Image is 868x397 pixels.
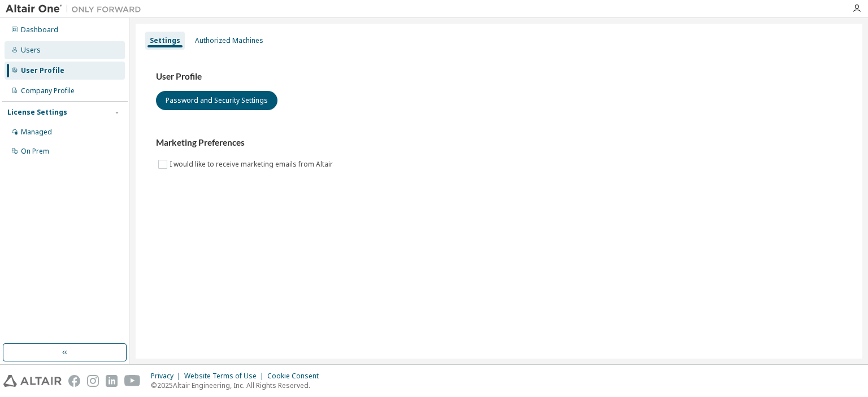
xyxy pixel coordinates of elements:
[156,71,842,82] h3: User Profile
[21,147,49,156] div: On Prem
[151,381,325,390] p: © 2025 Altair Engineering, Inc. All Rights Reserved.
[21,46,41,55] div: Users
[195,36,263,45] div: Authorized Machines
[156,137,842,149] h3: Marketing Preferences
[106,375,118,387] img: linkedin.svg
[21,128,52,137] div: Managed
[6,3,147,15] img: Altair One
[3,375,62,387] img: altair_logo.svg
[68,375,80,387] img: facebook.svg
[124,375,141,387] img: youtube.svg
[170,158,335,171] label: I would like to receive marketing emails from Altair
[7,108,67,117] div: License Settings
[21,86,75,95] div: Company Profile
[267,372,325,381] div: Cookie Consent
[156,91,277,110] button: Password and Security Settings
[151,372,184,381] div: Privacy
[87,375,99,387] img: instagram.svg
[21,25,58,34] div: Dashboard
[150,36,180,45] div: Settings
[21,66,64,75] div: User Profile
[184,372,267,381] div: Website Terms of Use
